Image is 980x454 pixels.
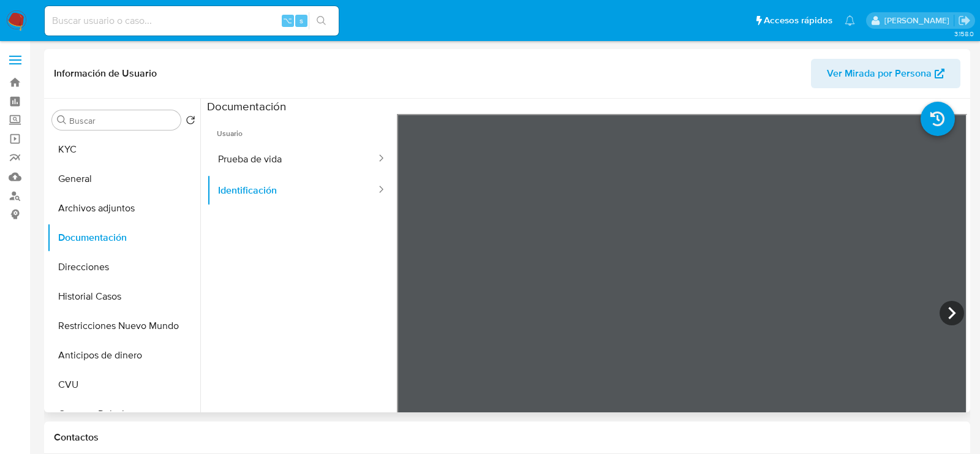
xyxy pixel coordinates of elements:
[47,282,200,311] button: Historial Casos
[54,431,960,444] h1: Contactos
[47,311,200,341] button: Restricciones Nuevo Mundo
[827,59,932,88] span: Ver Mirada por Persona
[845,15,855,26] a: Notificaciones
[47,223,200,252] button: Documentación
[283,15,292,26] span: ⌥
[958,14,971,27] a: Salir
[47,135,200,164] button: KYC
[309,12,334,29] button: search-icon
[186,115,195,129] button: Volver al orden por defecto
[47,341,200,370] button: Anticipos de dinero
[300,15,303,26] span: s
[47,399,200,429] button: Cruces y Relaciones
[47,194,200,223] button: Archivos adjuntos
[69,115,176,126] input: Buscar
[45,13,339,29] input: Buscar usuario o caso...
[57,115,67,125] button: Buscar
[764,14,832,27] span: Accesos rápidos
[47,252,200,282] button: Direcciones
[47,164,200,194] button: General
[54,67,157,80] h1: Información de Usuario
[884,15,954,26] p: lourdes.morinigo@mercadolibre.com
[811,59,960,88] button: Ver Mirada por Persona
[47,370,200,399] button: CVU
